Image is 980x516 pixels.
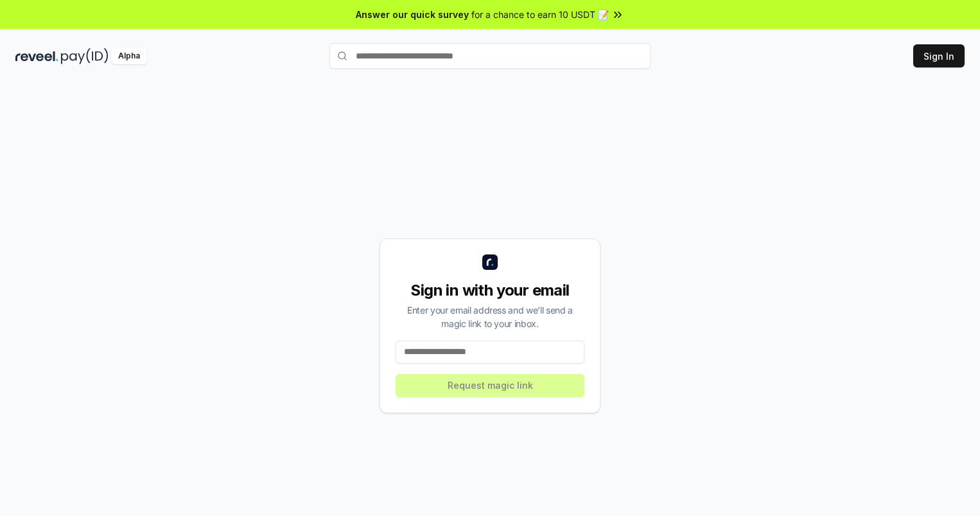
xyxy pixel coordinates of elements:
div: Alpha [111,48,147,64]
span: Answer our quick survey [356,8,469,21]
img: logo_small [482,254,498,270]
div: Sign in with your email [396,280,584,301]
div: Enter your email address and we’ll send a magic link to your inbox. [396,303,584,330]
button: Sign In [913,44,965,67]
img: pay_id [61,48,109,64]
span: for a chance to earn 10 USDT 📝 [471,8,609,21]
img: reveel_dark [15,48,58,64]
